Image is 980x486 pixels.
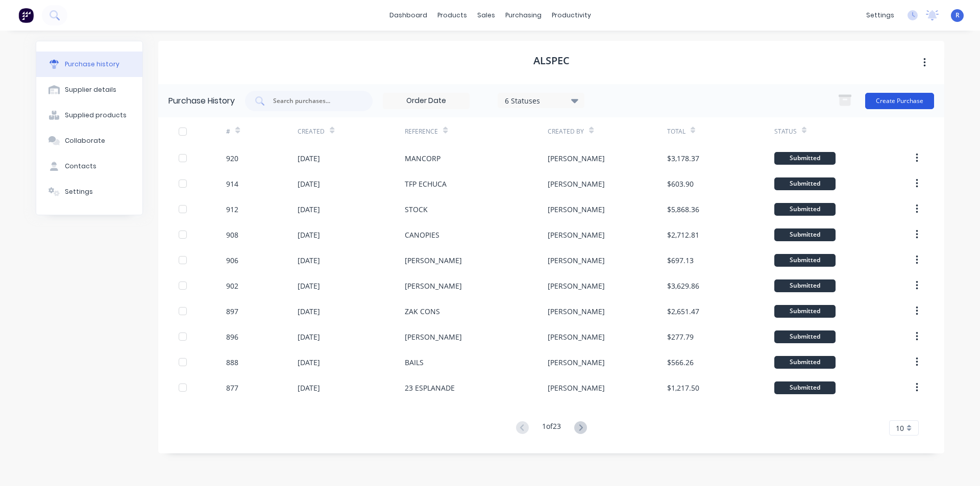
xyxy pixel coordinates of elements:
[667,331,694,342] div: $277.79
[667,280,699,291] div: $3,629.86
[298,280,320,291] div: [DATE]
[774,177,836,190] div: Submitted
[226,357,238,368] div: 888
[774,228,836,241] div: Submitted
[774,330,836,343] div: Submitted
[548,357,605,368] div: [PERSON_NAME]
[226,255,238,266] div: 906
[298,306,320,317] div: [DATE]
[226,178,238,189] div: 914
[667,153,699,164] div: $3,178.37
[774,279,836,292] div: Submitted
[547,8,596,23] div: productivity
[548,153,605,164] div: [PERSON_NAME]
[774,203,836,216] div: Submitted
[405,153,440,164] div: MANCORP
[667,306,699,317] div: $2,651.47
[774,381,836,394] div: Submitted
[298,153,320,164] div: [DATE]
[226,331,238,342] div: 896
[533,55,570,67] h1: Alspec
[36,103,142,128] button: Supplied products
[861,8,899,23] div: settings
[298,178,320,189] div: [DATE]
[405,229,439,240] div: CANOPIES
[272,96,357,106] input: Search purchases...
[405,178,447,189] div: TFP ECHUCA
[298,229,320,240] div: [DATE]
[432,8,472,23] div: products
[667,357,694,368] div: $566.26
[168,95,235,107] div: Purchase History
[548,306,605,317] div: [PERSON_NAME]
[472,8,500,23] div: sales
[226,306,238,317] div: 897
[405,127,438,136] div: Reference
[405,331,462,342] div: [PERSON_NAME]
[774,356,836,369] div: Submitted
[65,187,93,196] div: Settings
[405,204,428,215] div: STOCK
[548,204,605,215] div: [PERSON_NAME]
[226,382,238,393] div: 877
[667,204,699,215] div: $5,868.36
[405,382,455,393] div: 23 ESPLANADE
[667,255,694,266] div: $697.13
[383,93,469,109] input: Order Date
[955,11,960,20] span: R
[667,178,694,189] div: $603.90
[36,179,142,204] button: Settings
[405,306,440,317] div: ZAK CONS
[774,127,797,136] div: Status
[384,8,432,23] a: dashboard
[298,255,320,266] div: [DATE]
[298,127,325,136] div: Created
[548,178,605,189] div: [PERSON_NAME]
[896,423,904,433] span: 10
[548,229,605,240] div: [PERSON_NAME]
[405,357,424,368] div: BAILS
[65,60,119,69] div: Purchase history
[65,111,127,120] div: Supplied products
[667,382,699,393] div: $1,217.50
[36,128,142,154] button: Collaborate
[226,153,238,164] div: 920
[226,229,238,240] div: 908
[226,204,238,215] div: 912
[548,127,584,136] div: Created By
[774,152,836,165] div: Submitted
[505,95,578,106] div: 6 Statuses
[500,8,547,23] div: purchasing
[36,154,142,179] button: Contacts
[298,357,320,368] div: [DATE]
[548,382,605,393] div: [PERSON_NAME]
[36,52,142,77] button: Purchase history
[226,280,238,291] div: 902
[298,382,320,393] div: [DATE]
[774,254,836,267] div: Submitted
[774,305,836,318] div: Submitted
[667,229,699,240] div: $2,712.81
[65,136,105,145] div: Collaborate
[36,77,142,103] button: Supplier details
[405,280,462,291] div: [PERSON_NAME]
[226,127,230,136] div: #
[405,255,462,266] div: [PERSON_NAME]
[548,331,605,342] div: [PERSON_NAME]
[548,280,605,291] div: [PERSON_NAME]
[18,8,34,23] img: Factory
[542,421,561,436] div: 1 of 23
[298,331,320,342] div: [DATE]
[298,204,320,215] div: [DATE]
[548,255,605,266] div: [PERSON_NAME]
[667,127,685,136] div: Total
[65,162,96,171] div: Contacts
[865,93,934,109] button: Create Purchase
[65,85,116,94] div: Supplier details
